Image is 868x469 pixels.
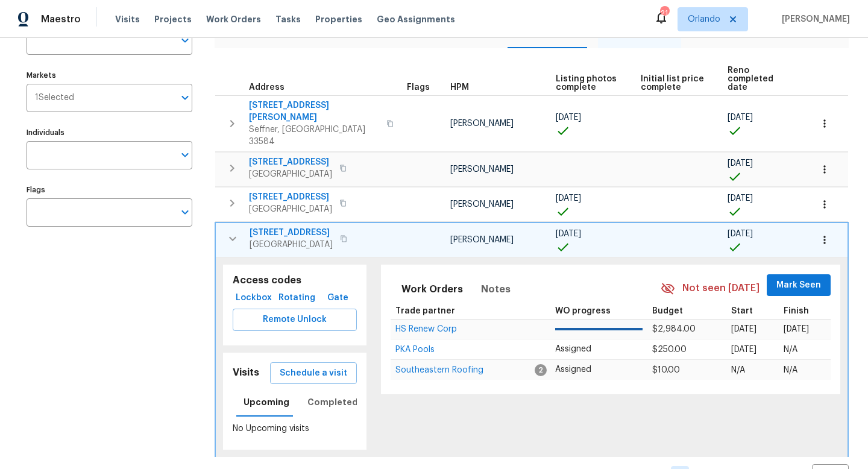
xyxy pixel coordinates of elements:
[401,281,463,298] span: Work Orders
[249,191,332,203] span: [STREET_ADDRESS]
[323,291,352,306] span: Gate
[115,13,140,25] span: Visits
[555,364,643,376] p: Assigned
[27,72,192,79] label: Markets
[776,278,821,293] span: Mark Seen
[249,168,332,180] span: [GEOGRAPHIC_DATA]
[728,194,753,203] span: [DATE]
[35,93,74,103] span: 1 Selected
[237,291,271,306] span: Lockbox
[395,346,435,353] a: PKA Pools
[395,345,435,354] span: PKA Pools
[275,15,301,24] span: Tasks
[777,13,850,25] span: [PERSON_NAME]
[249,99,379,124] span: [STREET_ADDRESS][PERSON_NAME]
[275,287,318,309] button: Rotating
[784,366,797,374] span: N/A
[688,13,720,25] span: Orlando
[307,395,358,410] span: Completed
[767,274,831,297] button: Mark Seen
[41,13,81,25] span: Maestro
[555,307,611,315] span: WO progress
[731,345,756,354] span: [DATE]
[652,345,687,354] span: $250.00
[731,325,756,333] span: [DATE]
[556,113,581,122] span: [DATE]
[450,165,514,174] span: [PERSON_NAME]
[233,287,275,309] button: Lockbox
[731,307,753,315] span: Start
[784,325,809,333] span: [DATE]
[556,230,581,238] span: [DATE]
[395,326,457,333] a: HS Renew Corp
[395,325,457,333] span: HS Renew Corp
[556,75,621,92] span: Listing photos complete
[154,13,192,25] span: Projects
[784,307,809,315] span: Finish
[731,366,745,374] span: N/A
[315,13,362,25] span: Properties
[450,236,514,244] span: [PERSON_NAME]
[249,156,332,168] span: [STREET_ADDRESS]
[652,307,683,315] span: Budget
[249,124,379,148] span: Seffner, [GEOGRAPHIC_DATA] 33584
[233,274,357,287] h5: Access codes
[395,307,455,315] span: Trade partner
[249,83,285,92] span: Address
[450,83,469,92] span: HPM
[280,291,313,306] span: Rotating
[27,186,192,194] label: Flags
[233,367,259,379] h5: Visits
[249,203,332,215] span: [GEOGRAPHIC_DATA]
[728,230,753,238] span: [DATE]
[728,159,753,168] span: [DATE]
[450,119,514,128] span: [PERSON_NAME]
[280,366,347,381] span: Schedule a visit
[682,282,759,295] span: Not seen [DATE]
[270,362,357,385] button: Schedule a visit
[728,66,791,92] span: Reno completed date
[660,7,668,19] div: 21
[395,367,483,374] a: Southeastern Roofing
[233,423,357,435] p: No Upcoming visits
[177,146,193,163] button: Open
[233,309,357,331] button: Remote Unlock
[395,366,483,374] span: Southeastern Roofing
[535,364,547,376] span: 2
[652,366,680,374] span: $10.00
[27,129,192,136] label: Individuals
[206,13,261,25] span: Work Orders
[177,32,193,49] button: Open
[244,395,289,410] span: Upcoming
[784,345,797,354] span: N/A
[250,239,333,251] span: [GEOGRAPHIC_DATA]
[407,83,430,92] span: Flags
[652,325,696,333] span: $2,984.00
[641,75,706,92] span: Initial list price complete
[177,204,193,221] button: Open
[177,89,193,106] button: Open
[728,113,753,122] span: [DATE]
[481,281,511,298] span: Notes
[377,13,455,25] span: Geo Assignments
[556,194,581,203] span: [DATE]
[242,312,347,327] span: Remote Unlock
[250,227,333,239] span: [STREET_ADDRESS]
[555,343,643,356] p: Assigned
[450,200,514,209] span: [PERSON_NAME]
[318,287,357,309] button: Gate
